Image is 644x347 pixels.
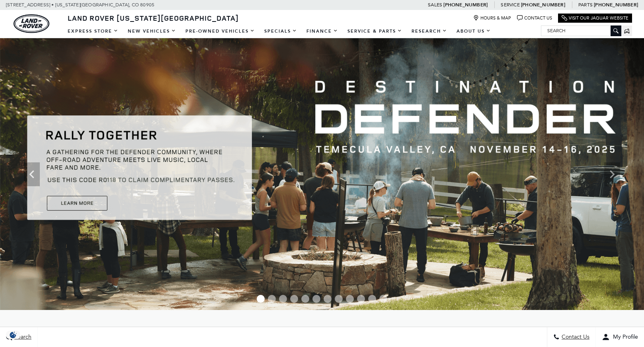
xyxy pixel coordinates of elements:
[14,14,49,33] a: land-rover
[268,295,276,303] span: Go to slide 2
[301,295,309,303] span: Go to slide 5
[596,327,644,347] button: Open user profile menu
[501,2,519,8] span: Service
[290,295,298,303] span: Go to slide 4
[517,15,552,21] a: Contact Us
[6,2,154,8] a: [STREET_ADDRESS] • [US_STATE][GEOGRAPHIC_DATA], CO 80905
[181,24,260,38] a: Pre-Owned Vehicles
[541,26,621,35] input: Search
[379,295,387,303] span: Go to slide 12
[279,295,287,303] span: Go to slide 3
[343,24,407,38] a: Service & Parts
[346,295,354,303] span: Go to slide 9
[302,24,343,38] a: Finance
[407,24,452,38] a: Research
[521,2,565,8] a: [PHONE_NUMBER]
[610,334,638,341] span: My Profile
[4,331,22,339] img: Opt-Out Icon
[594,2,638,8] a: [PHONE_NUMBER]
[473,15,511,21] a: Hours & Map
[257,295,265,303] span: Go to slide 1
[63,13,244,23] a: Land Rover [US_STATE][GEOGRAPHIC_DATA]
[63,24,496,38] nav: Main Navigation
[260,24,302,38] a: Specials
[357,295,365,303] span: Go to slide 10
[24,162,40,186] div: Previous
[562,15,628,21] a: Visit Our Jaguar Website
[335,295,343,303] span: Go to slide 8
[604,162,620,186] div: Next
[443,2,488,8] a: [PHONE_NUMBER]
[14,14,49,33] img: Land Rover
[123,24,181,38] a: New Vehicles
[68,13,239,23] span: Land Rover [US_STATE][GEOGRAPHIC_DATA]
[452,24,496,38] a: About Us
[560,334,589,341] span: Contact Us
[63,24,123,38] a: EXPRESS STORE
[428,2,442,8] span: Sales
[312,295,320,303] span: Go to slide 6
[4,331,22,339] section: Click to Open Cookie Consent Modal
[578,2,593,8] span: Parts
[324,295,332,303] span: Go to slide 7
[368,295,376,303] span: Go to slide 11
